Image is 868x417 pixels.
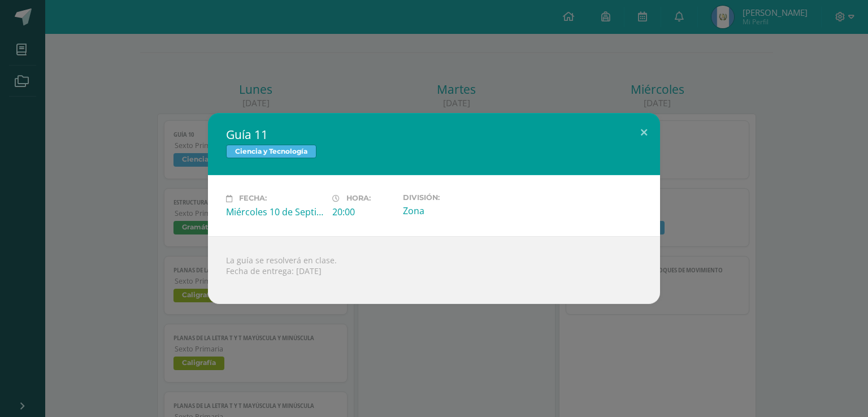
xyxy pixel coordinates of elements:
span: Hora: [346,194,371,203]
div: Zona [403,205,500,217]
div: Miércoles 10 de Septiembre [226,206,323,218]
span: Fecha: [239,194,267,203]
button: Close (Esc) [628,113,660,151]
label: División: [403,193,500,202]
div: La guía se resolverá en clase. Fecha de entrega: [DATE] [208,236,660,304]
span: Ciencia y Tecnología [226,145,316,158]
h2: Guía 11 [226,127,642,142]
div: 20:00 [332,206,394,218]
